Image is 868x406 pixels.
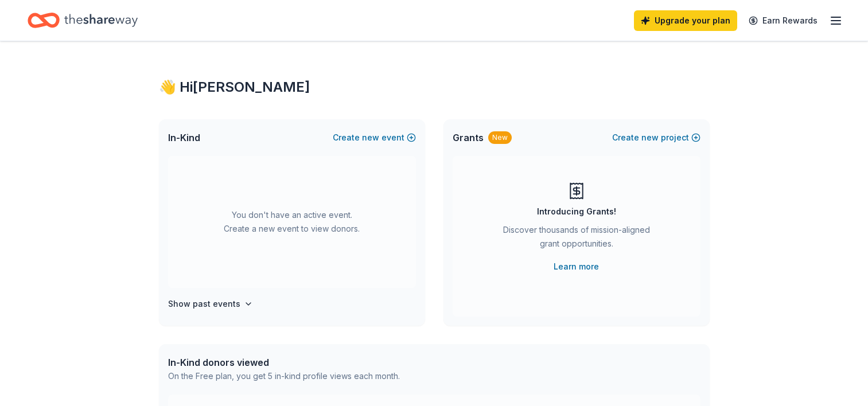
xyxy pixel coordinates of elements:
[168,297,240,311] h4: Show past events
[537,205,616,218] div: Introducing Grants!
[453,131,484,145] span: Grants
[28,7,138,34] a: Home
[554,260,599,274] a: Learn more
[362,131,379,145] span: new
[742,10,824,31] a: Earn Rewards
[641,131,659,145] span: new
[168,297,253,311] button: Show past events
[499,223,655,255] div: Discover thousands of mission-aligned grant opportunities.
[159,78,710,96] div: 👋 Hi [PERSON_NAME]
[333,131,416,145] button: Createnewevent
[488,131,512,144] div: New
[168,369,400,383] div: On the Free plan, you get 5 in-kind profile views each month.
[168,156,416,288] div: You don't have an active event. Create a new event to view donors.
[168,356,400,369] div: In-Kind donors viewed
[634,10,737,31] a: Upgrade your plan
[168,131,200,145] span: In-Kind
[612,131,700,145] button: Createnewproject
